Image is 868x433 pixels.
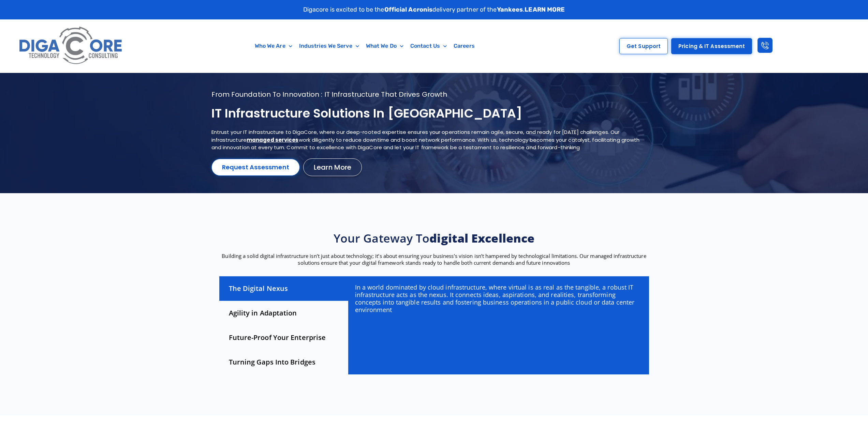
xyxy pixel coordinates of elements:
a: Pricing & IT Assessment [671,38,752,54]
img: Digacore logo 1 [16,23,126,69]
div: The Digital Nexus [219,276,348,301]
a: Request Assessment [211,159,300,176]
h1: IT Infrastructure Solutions in [GEOGRAPHIC_DATA] [211,106,640,122]
p: From foundation to innovation : IT infrastructure that drives growth [211,90,640,99]
p: In a world dominated by cloud infrastructure, where virtual is as real as the tangible, a robust ... [355,283,642,313]
span: Get Support [627,44,661,49]
p: Digacore is excited to be the delivery partner of the . [303,5,565,14]
a: Get Support [619,38,668,54]
a: Who We Are [251,38,296,54]
p: Building a solid digital infrastructure isn’t just about technology; it’s about ensuring your bus... [216,252,652,266]
a: managed services [247,136,299,143]
strong: Yankees [497,6,523,13]
a: What We Do [363,38,407,54]
nav: Menu [167,38,562,54]
span: Learn More [314,164,351,171]
p: Entrust your IT infrastructure to DigaCore, where our deep-rooted expertise ensures your operatio... [211,128,640,152]
strong: Official Acronis [384,6,433,13]
span: Pricing & IT Assessment [678,44,745,49]
a: Careers [450,38,478,54]
div: Future-Proof Your Enterprise [219,325,348,350]
a: Contact Us [407,38,450,54]
a: Industries We Serve [296,38,363,54]
div: Agility in Adaptation [219,301,348,325]
a: Learn More [303,158,362,176]
h2: Your gateway to [216,231,652,246]
a: LEARN MORE [525,6,565,13]
strong: digital excellence [429,230,534,246]
div: Turning Gaps Into Bridges [219,350,348,374]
